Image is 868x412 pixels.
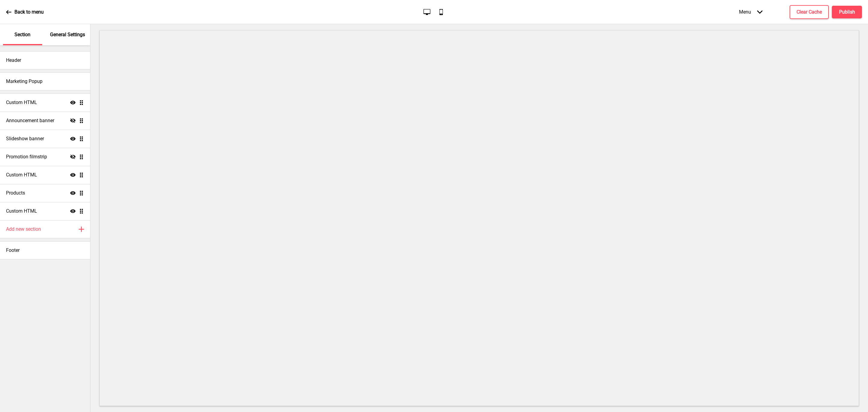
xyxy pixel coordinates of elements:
[14,31,30,38] p: Section
[6,172,37,178] h4: Custom HTML
[6,247,20,254] h4: Footer
[6,117,54,124] h4: Announcement banner
[6,208,37,214] h4: Custom HTML
[733,3,769,21] div: Menu
[6,226,41,233] h4: Add new section
[6,135,44,142] h4: Slideshow banner
[6,78,42,85] h4: Marketing Popup
[790,5,829,19] button: Clear Cache
[832,6,862,18] button: Publish
[839,9,855,15] h4: Publish
[6,4,44,20] a: Back to menu
[6,190,25,196] h4: Products
[14,9,44,15] p: Back to menu
[6,57,21,64] h4: Header
[6,99,37,106] h4: Custom HTML
[6,154,47,160] h4: Promotion filmstrip
[797,9,822,15] h4: Clear Cache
